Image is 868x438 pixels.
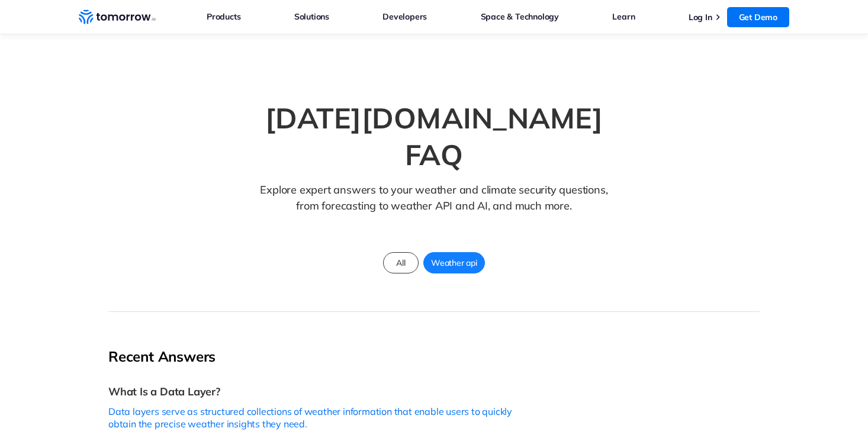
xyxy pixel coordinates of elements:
a: All [383,252,419,273]
a: Log In [689,12,712,22]
a: Developers [382,9,427,24]
p: Data layers serve as structured collections of weather information that enable users to quickly o... [108,405,515,430]
a: Get Demo [727,7,789,27]
a: Home link [79,8,156,26]
p: Explore expert answers to your weather and climate security questions, from forecasting to weathe... [255,182,613,232]
h1: [DATE][DOMAIN_NAME] FAQ [233,99,635,173]
span: Weather api [424,255,484,270]
a: Weather api [423,252,485,273]
a: Products [207,9,240,24]
h2: Recent Answers [108,347,515,366]
a: Solutions [294,9,329,24]
h3: What Is a Data Layer? [108,385,515,398]
a: Learn [612,9,635,24]
a: Space & Technology [481,9,559,24]
span: All [389,255,412,270]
